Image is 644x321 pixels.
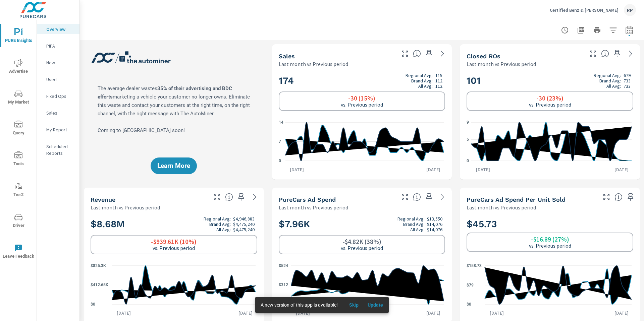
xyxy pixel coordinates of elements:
span: A new version of this app is available! [261,302,338,308]
button: Make Fullscreen [399,192,410,202]
button: Learn More [151,157,197,174]
text: $79 [467,283,474,287]
p: $4,475,240 [233,227,255,232]
p: [DATE] [610,166,633,173]
p: vs. Previous period [341,102,383,108]
span: Save this to your personalized report [424,48,434,59]
p: vs. Previous period [153,245,195,251]
p: $4,946,883 [233,216,255,221]
p: 115 [435,73,442,78]
span: Tools [2,151,35,168]
span: Driver [2,213,35,230]
span: Update [367,302,383,308]
text: $825.3K [91,263,106,268]
h6: -30 (15%) [348,95,375,102]
p: $14,076 [427,221,442,227]
p: Brand Avg: [403,221,425,227]
p: Regional Avg: [594,73,621,78]
text: 5 [467,137,469,142]
button: Update [365,300,386,310]
a: See more details in report [625,48,636,59]
h2: 174 [279,73,445,89]
p: Regional Avg: [397,216,425,221]
p: [DATE] [422,166,445,173]
div: Used [37,74,79,84]
p: New [46,59,74,66]
p: $14,076 [427,227,442,232]
h5: PureCars Ad Spend Per Unit Sold [467,196,566,203]
h2: $45.73 [467,218,633,230]
span: Save this to your personalized report [612,48,623,59]
h2: 101 [467,73,633,89]
p: Overview [46,26,74,33]
text: 9 [467,120,469,125]
span: Total cost of media for all PureCars channels for the selected dealership group over the selected... [413,193,421,201]
h6: -30 (23%) [536,95,563,102]
p: vs. Previous period [529,102,571,108]
button: Make Fullscreen [588,48,598,59]
p: [DATE] [471,166,495,173]
p: Last month vs Previous period [467,60,536,68]
button: Make Fullscreen [212,192,222,202]
span: Save this to your personalized report [236,192,247,202]
a: See more details in report [437,192,448,202]
p: Last month vs Previous period [91,203,160,211]
h6: -$4.82K (38%) [342,238,381,245]
span: Total sales revenue over the selected date range. [Source: This data is sourced from the dealer’s... [225,193,233,201]
button: Select Date Range [623,23,636,37]
p: 733 [624,83,631,89]
p: Fixed Ops [46,93,74,100]
div: Scheduled Reports [37,141,79,158]
p: Last month vs Previous period [467,203,536,211]
text: $312 [279,283,288,287]
text: 0 [467,158,469,163]
span: PURE Insights [2,28,35,45]
p: All Avg: [410,227,425,232]
div: nav menu [0,20,37,267]
p: [DATE] [485,310,508,316]
h5: Revenue [91,196,115,203]
span: Save this to your personalized report [424,192,434,202]
a: See more details in report [249,192,260,202]
text: $524 [279,263,288,268]
p: All Avg: [216,227,231,232]
span: Query [2,121,35,137]
text: $0 [91,302,95,307]
p: Brand Avg: [599,78,621,83]
div: Fixed Ops [37,91,79,101]
text: 14 [279,120,283,125]
p: 733 [624,78,631,83]
p: PIPA [46,43,74,49]
h2: $8.68M [91,216,257,232]
p: Regional Avg: [204,216,231,221]
h5: Closed ROs [467,53,500,60]
text: $158.73 [467,263,482,268]
p: [DATE] [112,310,136,316]
text: 0 [279,158,281,163]
div: My Report [37,125,79,135]
h2: $7.96K [279,216,445,232]
h5: PureCars Ad Spend [279,196,336,203]
p: Used [46,76,74,83]
p: [DATE] [610,310,633,316]
p: All Avg: [418,83,433,89]
button: Make Fullscreen [601,192,612,202]
div: PIPA [37,41,79,51]
p: Brand Avg: [411,78,433,83]
span: Number of Repair Orders Closed by the selected dealership group over the selected time range. [So... [601,50,609,58]
p: Last month vs Previous period [279,203,348,211]
span: Tier2 [2,182,35,199]
p: 112 [435,83,442,89]
button: Print Report [590,23,604,37]
p: $4,475,240 [233,221,255,227]
span: Average cost of advertising per each vehicle sold at the dealer over the selected date range. The... [614,193,623,201]
button: Make Fullscreen [399,48,410,59]
span: Save this to your personalized report [625,192,636,202]
p: Brand Avg: [209,221,231,227]
div: Sales [37,108,79,118]
p: [DATE] [422,310,445,316]
button: Apply Filters [606,23,620,37]
p: Last month vs Previous period [279,60,348,68]
p: vs. Previous period [341,245,383,251]
p: $13,550 [427,216,442,221]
